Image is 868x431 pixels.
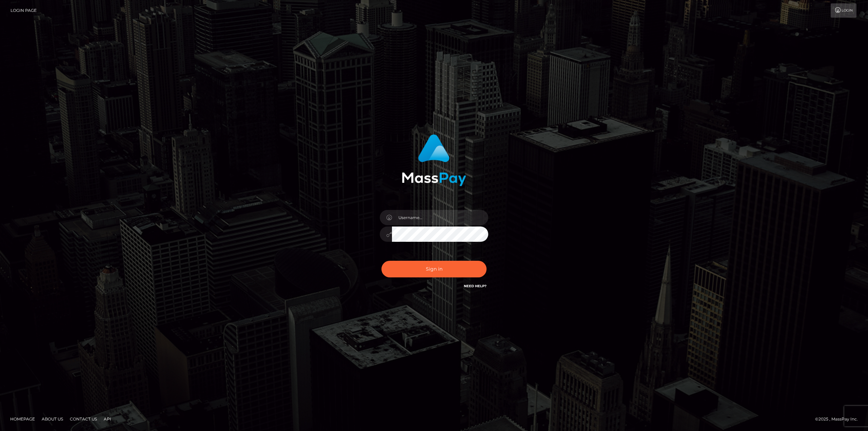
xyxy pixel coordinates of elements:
[11,3,37,18] a: Login Page
[815,415,863,423] div: © 2025 , MassPay Inc.
[39,414,66,424] a: About Us
[101,414,114,424] a: API
[381,261,487,277] button: Sign in
[464,284,487,288] a: Need Help?
[392,210,488,225] input: Username...
[7,414,38,424] a: Homepage
[67,414,100,424] a: Contact Us
[831,3,856,18] a: Login
[402,134,466,186] img: MassPay Login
